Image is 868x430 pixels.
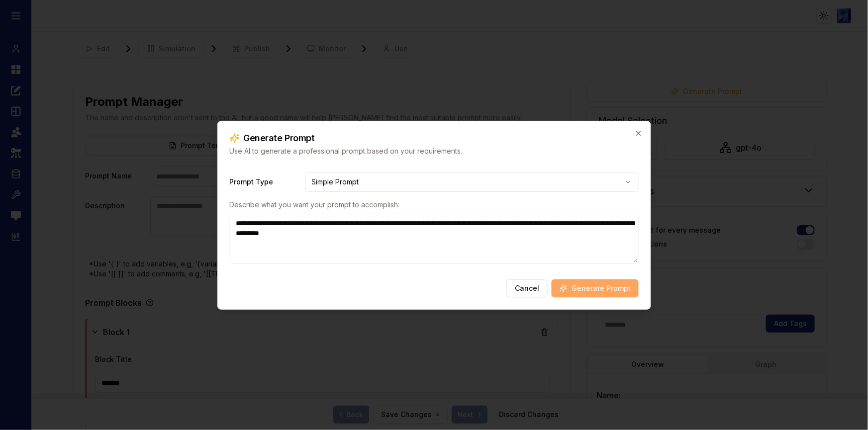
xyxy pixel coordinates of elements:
p: Use AI to generate a professional prompt based on your requirements. [229,146,639,156]
button: Cancel [506,279,548,297]
button: Generate Prompt [552,279,639,297]
h2: Generate Prompt [229,133,639,143]
label: Prompt Type [229,177,297,187]
p: Describe what you want your prompt to accomplish: [229,200,639,210]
